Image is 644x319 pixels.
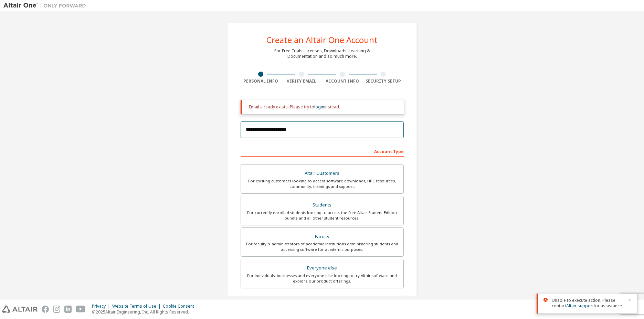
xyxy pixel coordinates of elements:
[2,306,38,313] img: altair_logo.svg
[42,306,49,313] img: facebook.svg
[245,200,399,210] div: Students
[112,304,163,309] div: Website Terms of Use
[245,241,399,252] div: For faculty & administrators of academic institutions administering students and accessing softwa...
[241,78,282,84] div: Personal Info
[245,210,399,221] div: For currently enrolled students looking to access the free Altair Student Edition bundle and all ...
[245,169,399,178] div: Altair Customers
[314,104,324,110] a: login
[363,78,404,84] div: Security Setup
[92,309,198,315] p: © 2025 Altair Engineering, Inc. All Rights Reserved.
[266,36,378,44] div: Create an Altair One Account
[245,178,399,189] div: For existing customers looking to access software downloads, HPC resources, community, trainings ...
[92,304,112,309] div: Privacy
[163,304,198,309] div: Cookie Consent
[53,306,60,313] img: instagram.svg
[3,2,89,9] img: Altair One
[245,232,399,242] div: Faculty
[274,48,370,59] div: For Free Trials, Licenses, Downloads, Learning & Documentation and so much more.
[241,146,404,157] div: Account Type
[245,263,399,273] div: Everyone else
[249,104,398,110] div: Email already exists. Please try to instead.
[281,78,322,84] div: Verify Email
[76,306,86,313] img: youtube.svg
[64,306,72,313] img: linkedin.svg
[552,298,623,309] span: Unable to execute action. Please contact for assistance.
[566,303,594,309] a: Altair support
[322,78,363,84] div: Account Info
[245,273,399,284] div: For individuals, businesses and everyone else looking to try Altair software and explore our prod...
